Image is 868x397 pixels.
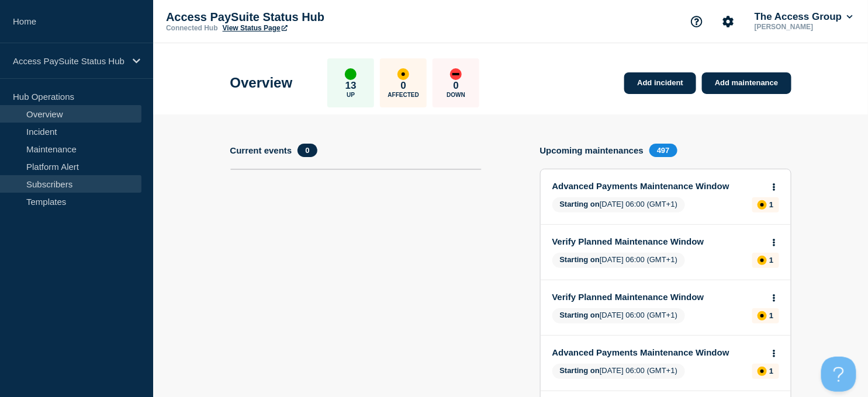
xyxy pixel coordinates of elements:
a: Verify Planned Maintenance Window [552,236,763,246]
span: [DATE] 06:00 (GMT+1) [552,197,686,213]
p: [PERSON_NAME] [752,23,855,31]
a: Verify Planned Maintenance Window [552,292,763,302]
a: Advanced Payments Maintenance Window [552,347,763,357]
p: 13 [345,80,357,92]
span: [DATE] 06:00 (GMT+1) [552,253,686,268]
span: Starting on [560,200,600,208]
p: Up [347,92,355,98]
span: [DATE] 06:00 (GMT+1) [552,308,686,323]
span: 497 [649,144,677,157]
p: 0 [401,80,406,92]
button: The Access Group [752,11,855,23]
p: Affected [388,92,419,98]
p: 1 [769,256,773,264]
a: Add maintenance [702,72,791,94]
span: Starting on [560,366,600,375]
div: affected [758,311,767,321]
p: Connected Hub [166,24,218,32]
p: 1 [769,367,773,375]
p: Down [447,92,465,98]
div: affected [758,256,767,265]
button: Account settings [716,9,741,34]
a: Advanced Payments Maintenance Window [552,181,763,191]
button: Support [684,9,709,34]
div: affected [758,367,767,376]
span: [DATE] 06:00 (GMT+1) [552,364,686,379]
div: affected [397,68,409,80]
p: Access PaySuite Status Hub [166,11,400,24]
p: 1 [769,200,773,209]
h4: Current events [230,145,292,155]
h1: Overview [230,75,293,91]
h4: Upcoming maintenances [540,145,644,155]
div: affected [758,200,767,210]
p: Access PaySuite Status Hub [13,56,125,66]
div: down [450,68,462,80]
p: 1 [769,311,773,320]
a: View Status Page [223,24,288,32]
iframe: Help Scout Beacon - Open [821,357,856,392]
div: up [345,68,357,80]
span: 0 [298,144,317,157]
a: Add incident [624,72,696,94]
p: 0 [454,80,459,92]
span: Starting on [560,311,600,319]
span: Starting on [560,255,600,264]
